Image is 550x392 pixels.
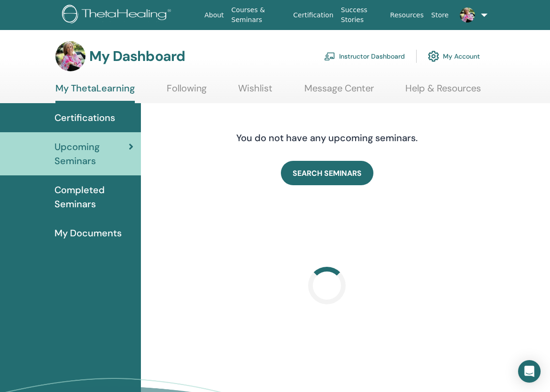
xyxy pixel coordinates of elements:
h4: You do not have any upcoming seminars. [179,132,475,143]
a: About [201,7,227,24]
a: Certification [289,7,337,24]
a: Following [167,83,207,101]
a: SEARCH SEMINARS [281,161,373,185]
a: Message Center [304,83,374,101]
a: Resources [387,7,428,24]
img: default.jpg [460,8,475,23]
a: Courses & Seminars [228,1,290,29]
span: SEARCH SEMINARS [293,168,362,178]
img: default.jpg [55,41,85,71]
a: Store [427,7,452,24]
img: logo.png [62,5,174,26]
h3: My Dashboard [89,48,185,65]
img: cog.svg [428,48,439,64]
a: My Account [428,46,480,67]
div: Open Intercom Messenger [518,360,541,383]
a: Wishlist [238,83,272,101]
span: Completed Seminars [54,183,133,211]
a: Help & Resources [405,83,481,101]
a: My ThetaLearning [55,83,135,103]
span: Upcoming Seminars [54,140,129,168]
span: Certifications [54,111,115,125]
a: Success Stories [337,1,387,29]
span: My Documents [54,226,122,240]
img: chalkboard-teacher.svg [324,52,335,60]
a: Instructor Dashboard [324,46,405,67]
